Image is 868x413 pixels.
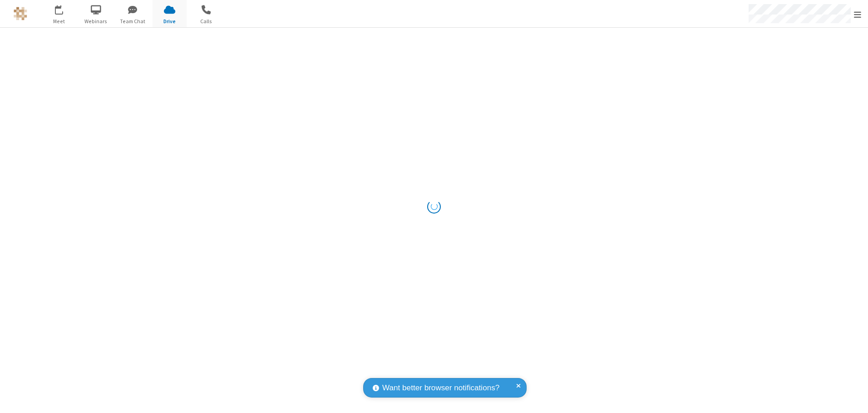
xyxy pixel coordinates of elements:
[153,17,187,25] span: Drive
[116,17,150,25] span: Team Chat
[189,17,223,25] span: Calls
[61,5,67,12] div: 1
[79,17,113,25] span: Webinars
[14,7,27,20] img: QA Selenium DO NOT DELETE OR CHANGE
[382,382,499,394] span: Want better browser notifications?
[42,17,76,25] span: Meet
